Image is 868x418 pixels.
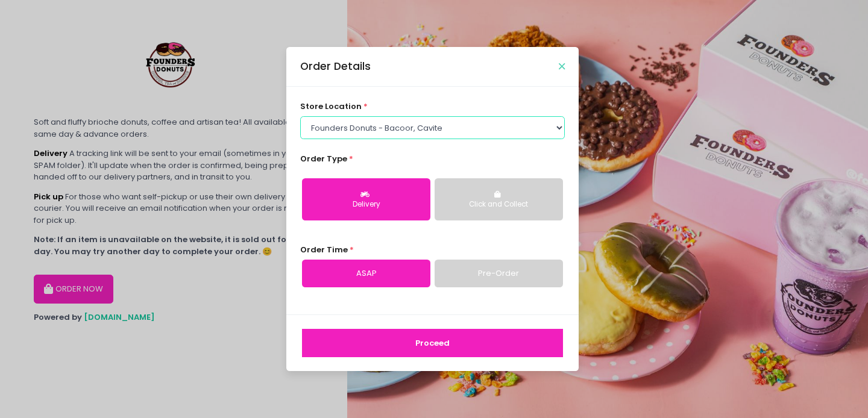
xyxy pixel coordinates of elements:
span: store location [300,101,362,112]
button: Proceed [302,329,563,358]
a: ASAP [302,260,430,287]
button: Close [559,63,565,69]
span: Order Type [300,153,347,164]
div: Click and Collect [443,199,555,210]
div: Delivery [310,199,422,210]
span: Order Time [300,244,348,255]
div: Order Details [300,58,371,74]
button: Delivery [302,178,430,220]
a: Pre-Order [435,260,563,287]
button: Click and Collect [435,178,563,220]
